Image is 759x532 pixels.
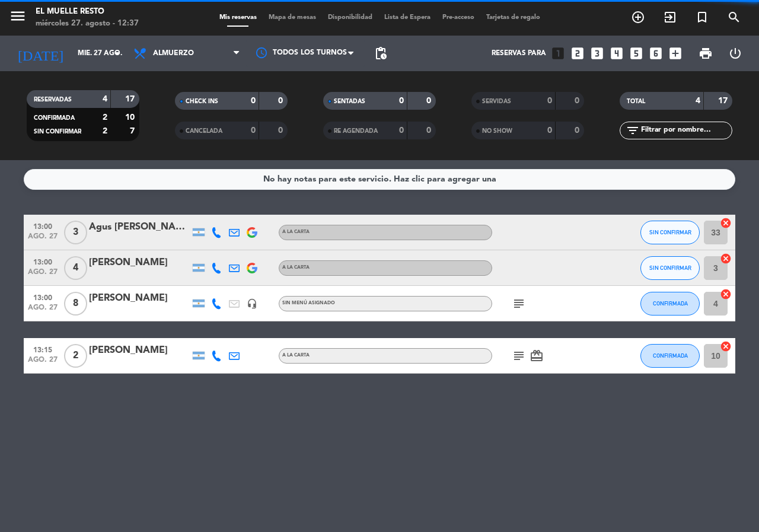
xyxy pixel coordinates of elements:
[213,14,263,21] span: Mis reservas
[282,353,310,358] span: A LA CARTA
[653,300,688,307] span: CONFIRMADA
[399,97,404,105] strong: 0
[668,46,683,61] i: add_box
[322,14,378,21] span: Disponibilidad
[28,232,58,246] span: ago. 27
[28,268,58,282] span: ago. 27
[482,128,512,134] span: NO SHOW
[34,115,75,121] span: CONFIRMADA
[103,127,107,135] strong: 2
[436,14,480,21] span: Pre-acceso
[575,97,582,105] strong: 0
[282,301,335,305] span: Sin menú asignado
[130,127,137,135] strong: 7
[631,10,645,24] i: add_circle_outline
[640,344,700,368] button: CONFIRMADA
[547,126,552,135] strong: 0
[653,352,688,359] span: CONFIRMADA
[64,221,87,244] span: 3
[153,49,194,58] span: Almuerzo
[263,14,322,21] span: Mapa de mesas
[570,46,585,61] i: looks_two
[263,173,496,186] div: No hay notas para este servicio. Haz clic para agregar una
[720,36,750,71] div: LOG OUT
[720,217,732,229] i: cancel
[699,46,713,60] span: print
[89,219,190,235] div: Agus [PERSON_NAME]
[103,95,107,103] strong: 4
[36,18,139,30] div: miércoles 27. agosto - 12:37
[334,128,378,134] span: RE AGENDADA
[34,97,72,103] span: RESERVADAS
[696,97,700,105] strong: 4
[649,265,691,271] span: SIN CONFIRMAR
[640,221,700,244] button: SIN CONFIRMAR
[34,129,81,135] span: SIN CONFIRMAR
[399,126,404,135] strong: 0
[695,10,709,24] i: turned_in_not
[28,290,58,304] span: 13:00
[278,126,285,135] strong: 0
[247,298,257,309] i: headset_mic
[648,46,664,61] i: looks_6
[64,344,87,368] span: 2
[589,46,605,61] i: looks_3
[28,219,58,232] span: 13:00
[64,292,87,316] span: 8
[278,97,285,105] strong: 0
[718,97,730,105] strong: 17
[251,126,256,135] strong: 0
[649,229,691,235] span: SIN CONFIRMAR
[640,124,732,137] input: Filtrar por nombre...
[575,126,582,135] strong: 0
[9,7,27,25] i: menu
[626,123,640,138] i: filter_list
[480,14,546,21] span: Tarjetas de regalo
[720,340,732,352] i: cancel
[378,14,436,21] span: Lista de Espera
[530,349,544,363] i: card_giftcard
[110,46,125,60] i: arrow_drop_down
[28,254,58,268] span: 13:00
[89,255,190,270] div: [PERSON_NAME]
[426,126,433,135] strong: 0
[64,256,87,280] span: 4
[36,6,139,18] div: El Muelle Resto
[482,98,511,104] span: SERVIDAS
[512,349,526,363] i: subject
[89,343,190,358] div: [PERSON_NAME]
[547,97,552,105] strong: 0
[728,46,742,60] i: power_settings_new
[727,10,741,24] i: search
[247,263,257,273] img: google-logo.png
[334,98,365,104] span: SENTADAS
[89,291,190,306] div: [PERSON_NAME]
[720,253,732,265] i: cancel
[550,46,566,61] i: looks_one
[374,46,388,60] span: pending_actions
[9,40,72,66] i: [DATE]
[609,46,624,61] i: looks_4
[9,7,27,29] button: menu
[28,304,58,317] span: ago. 27
[186,128,222,134] span: CANCELADA
[629,46,644,61] i: looks_5
[28,356,58,369] span: ago. 27
[640,256,700,280] button: SIN CONFIRMAR
[103,113,107,122] strong: 2
[512,297,526,311] i: subject
[125,113,137,122] strong: 10
[251,97,256,105] strong: 0
[627,98,645,104] span: TOTAL
[492,49,546,58] span: Reservas para
[282,230,310,234] span: A LA CARTA
[125,95,137,103] strong: 17
[663,10,677,24] i: exit_to_app
[28,342,58,356] span: 13:15
[720,288,732,300] i: cancel
[282,265,310,270] span: A LA CARTA
[186,98,218,104] span: CHECK INS
[426,97,433,105] strong: 0
[247,227,257,238] img: google-logo.png
[640,292,700,316] button: CONFIRMADA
